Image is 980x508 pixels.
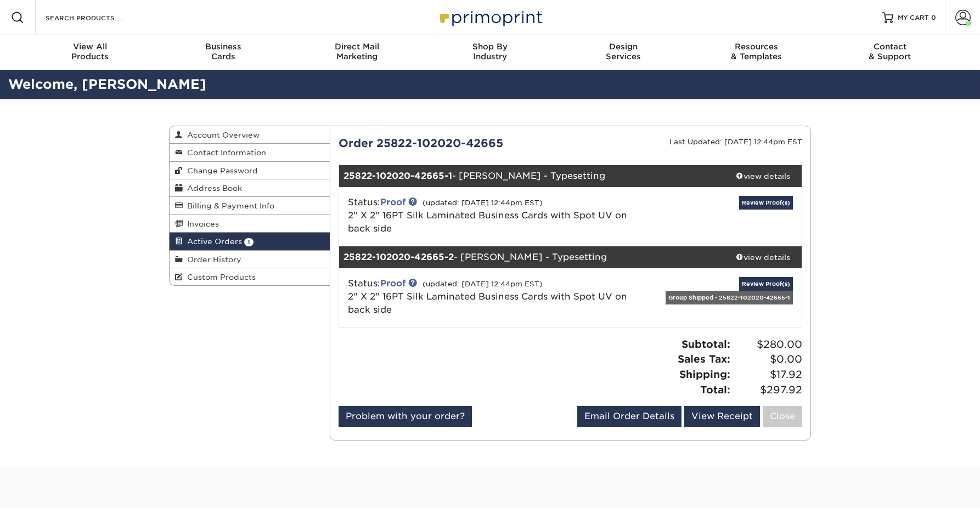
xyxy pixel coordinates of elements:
strong: Shipping: [679,368,730,380]
img: Primoprint [435,5,545,29]
span: $280.00 [734,337,802,352]
a: Direct MailMarketing [290,35,424,70]
a: DesignServices [556,35,690,70]
strong: Sales Tax: [678,353,730,365]
a: 2" X 2" 16PT Silk Laminated Business Cards with Spot UV on back side [348,210,627,234]
small: (updated: [DATE] 12:44pm EST) [423,280,543,288]
div: Order 25822-102020-42665 [330,135,571,151]
span: Account Overview [183,131,260,139]
div: Status: [340,196,647,235]
a: Contact& Support [823,35,956,70]
span: $297.92 [734,382,802,398]
a: Active Orders 1 [170,233,330,250]
span: Direct Mail [290,42,424,52]
span: Design [556,42,690,52]
small: (updated: [DATE] 12:44pm EST) [423,199,543,207]
a: 2" X 2" 16PT Silk Laminated Business Cards with Spot UV on back side [348,291,627,315]
span: Change Password [183,166,258,175]
strong: Total: [700,383,730,396]
a: View Receipt [684,406,760,427]
div: Status: [340,277,647,317]
span: Active Orders [183,237,242,246]
a: view details [724,246,802,268]
span: $0.00 [734,352,802,367]
a: BusinessCards [157,35,290,70]
div: - [PERSON_NAME] - Typesetting [339,165,725,187]
a: Invoices [170,215,330,233]
a: Shop ByIndustry [424,35,557,70]
a: Email Order Details [577,406,682,427]
div: & Templates [690,42,823,61]
div: & Support [823,42,956,61]
a: Order History [170,251,330,268]
span: Contact [823,42,956,52]
span: 0 [931,14,936,21]
strong: Subtotal: [682,338,730,350]
span: Billing & Payment Info [183,201,274,210]
a: Resources& Templates [690,35,823,70]
a: view details [724,165,802,187]
div: Cards [157,42,290,61]
a: Review Proof(s) [739,196,793,210]
div: Group Shipped - 25822-102020-42665-1 [666,291,793,304]
a: Close [763,406,802,427]
strong: 25822-102020-42665-2 [343,252,454,262]
a: Billing & Payment Info [170,197,330,215]
a: Proof [380,278,405,289]
a: Problem with your order? [339,406,472,427]
small: Last Updated: [DATE] 12:44pm EST [669,138,802,146]
div: view details [724,252,802,263]
span: Address Book [183,184,242,193]
span: Business [157,42,290,52]
div: view details [724,171,802,182]
input: SEARCH PRODUCTS..... [44,11,151,24]
a: Contact Information [170,144,330,161]
div: Products [24,42,157,61]
span: Contact Information [183,148,266,157]
span: Invoices [183,219,219,228]
span: Shop By [424,42,557,52]
strong: 25822-102020-42665-1 [343,171,452,181]
a: Account Overview [170,126,330,144]
a: Review Proof(s) [739,277,793,291]
div: Services [556,42,690,61]
span: Custom Products [183,273,256,281]
span: Order History [183,255,241,264]
a: Proof [380,197,405,207]
div: Marketing [290,42,424,61]
span: Resources [690,42,823,52]
span: 1 [244,238,254,246]
div: - [PERSON_NAME] - Typesetting [339,246,725,268]
a: Address Book [170,179,330,197]
a: View AllProducts [24,35,157,70]
span: MY CART [898,13,929,22]
a: Change Password [170,162,330,179]
a: Custom Products [170,268,330,285]
span: $17.92 [734,367,802,382]
span: View All [24,42,157,52]
div: Industry [424,42,557,61]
